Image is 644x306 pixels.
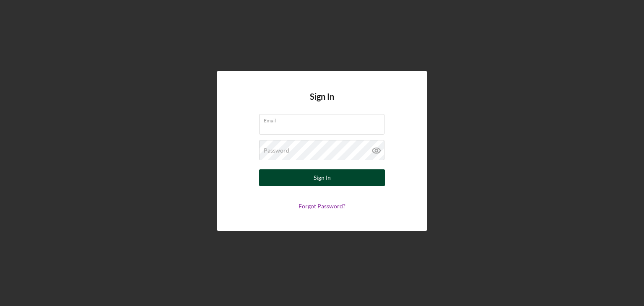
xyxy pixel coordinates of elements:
[264,114,384,124] label: Email
[314,169,331,186] div: Sign In
[310,92,334,114] h4: Sign In
[259,169,385,186] button: Sign In
[299,202,345,210] a: Forgot Password?
[264,147,289,154] label: Password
